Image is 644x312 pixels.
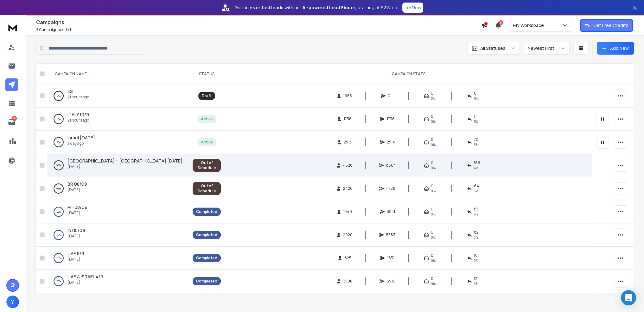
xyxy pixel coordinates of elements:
span: 0% [431,119,436,124]
span: 1631 [387,256,394,261]
a: ITALY 10/9 [67,111,89,118]
a: BR 08/09 [67,181,87,187]
p: [DATE] [67,210,87,216]
p: [DATE] [67,164,182,169]
button: Y [6,295,19,308]
button: Newest First [524,42,570,55]
span: 64 [474,183,479,189]
p: [DATE] [67,234,85,239]
span: 0 [474,91,476,96]
span: 70 [474,137,478,142]
span: 121 [474,276,479,281]
p: 21 hours ago [67,118,89,123]
span: 3 % [474,235,478,240]
p: Try Now [404,4,421,11]
th: CAMPAIGN STATS [225,64,592,84]
a: PH 08/09 [67,204,87,210]
a: IN 05/09 [67,227,85,234]
span: 1965 [343,93,352,98]
p: 0 % [57,93,61,99]
span: 3 % [474,189,478,194]
span: 0% [431,212,436,217]
span: 1736 [387,116,395,122]
span: 82 [474,230,479,235]
td: 100%UAE 5/9[DATE] [47,247,189,270]
p: 2 % [57,139,61,145]
p: 99 % [56,185,61,192]
span: 0% [431,142,436,147]
span: 6919 [386,279,395,284]
td: 0%ES21 hours ago [47,84,189,108]
span: 0 [431,207,433,212]
p: 0 % [57,116,61,122]
span: 5383 [386,232,395,237]
a: ES [67,88,73,95]
p: a day ago [67,141,95,146]
span: 11 [474,114,476,119]
span: 9 [36,27,39,32]
h1: Campaigns [36,18,481,26]
th: STATUS [189,64,225,84]
p: Campaigns added [36,27,481,32]
span: 1736 [344,116,352,122]
span: IN 05/09 [67,227,85,233]
a: UAE 5/9 [67,250,84,257]
p: Get Free Credits [593,22,628,29]
a: Israel [DATE] [67,135,95,141]
span: 0% [431,258,436,263]
td: 2%Israel [DATE]a day ago [47,131,189,154]
span: [GEOGRAPHIC_DATA] + [GEOGRAPHIC_DATA] [DATE] [67,158,182,164]
strong: AI-powered Lead Finder, [303,4,356,11]
div: Active [201,140,213,145]
span: UAE & ISRAEL 4/9 [67,274,103,280]
span: 825 [344,256,351,261]
div: Out of Schedule [196,160,217,170]
p: 100 % [56,209,61,215]
span: 4528 [343,163,353,168]
p: 100 % [56,232,61,238]
span: 0 [431,114,433,119]
span: 3506 [343,279,353,284]
div: Completed [196,232,217,237]
span: 50 [499,20,503,25]
span: 1 % [474,119,478,124]
span: 65 [474,207,479,212]
span: 0 [388,93,394,98]
span: 2515 [344,140,352,145]
span: 0 [431,137,433,142]
span: 2514 [387,140,395,145]
p: 98 % [56,162,61,169]
span: 0 [431,160,433,165]
button: Add New [597,42,634,55]
a: 85 [5,116,18,129]
div: Active [201,116,213,122]
span: 8804 [386,163,396,168]
img: logo [6,22,19,33]
span: 0% [431,235,436,240]
p: 21 hours ago [67,95,89,100]
p: Get only with our starting at $22/mo [234,4,397,11]
span: 1540 [343,209,352,214]
td: 0%ITALY 10/921 hours ago [47,108,189,131]
div: Draft [202,93,212,98]
span: 3 % [474,142,478,147]
span: ITALY 10/9 [67,111,89,117]
span: 4729 [386,186,395,191]
a: UAE & ISRAEL 4/9 [67,274,103,280]
span: 0% [431,96,436,101]
p: My Workspace [513,22,546,29]
span: 0% [431,189,436,194]
span: 0 [431,230,433,235]
span: 2426 [343,186,353,191]
p: 85 [12,116,17,121]
span: 0% [431,281,436,286]
p: 100 % [56,278,61,284]
p: [DATE] [67,187,87,192]
span: 166 [474,160,480,165]
span: 0 [431,183,433,189]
